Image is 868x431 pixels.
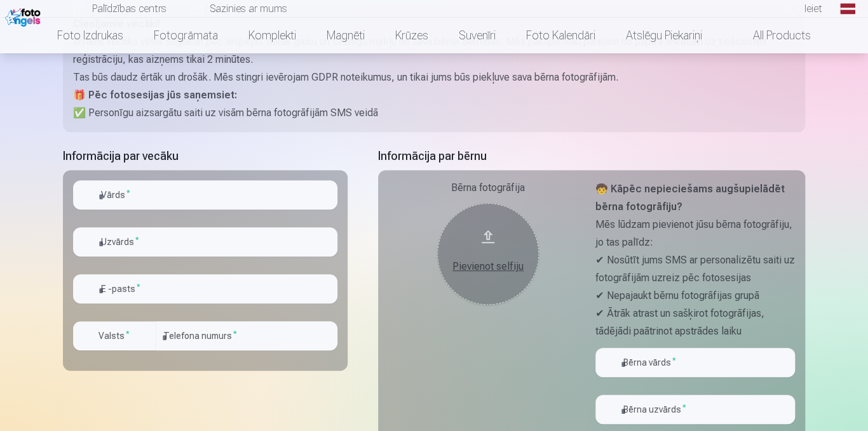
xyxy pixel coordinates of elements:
div: Bērna fotogrāfija [388,180,588,196]
img: /fa1 [5,5,44,27]
button: Valsts* [73,321,156,350]
p: ✔ Ātrāk atrast un sašķirot fotogrāfijas, tādējādi paātrinot apstrādes laiku [595,305,795,340]
label: Valsts [93,329,135,342]
a: Atslēgu piekariņi [611,18,717,53]
strong: 🎁 Pēc fotosesijas jūs saņemsiet: [73,89,237,101]
p: Tas būs daudz ērtāk un drošāk. Mēs stingri ievērojam GDPR noteikumus, un tikai jums būs piekļuve ... [73,69,795,86]
a: Foto izdrukas [42,18,139,53]
h5: Informācija par bērnu [378,147,805,165]
h5: Informācija par vecāku [63,147,348,165]
p: ✔ Nosūtīt jums SMS ar personalizētu saiti uz fotogrāfijām uzreiz pēc fotosesijas [595,251,795,287]
a: Magnēti [311,18,380,53]
a: Komplekti [233,18,311,53]
p: Mēs lūdzam pievienot jūsu bērna fotogrāfiju, jo tas palīdz: [595,216,795,251]
div: Pievienot selfiju [450,259,526,274]
a: Krūzes [380,18,444,53]
p: ✅ Personīgu aizsargātu saiti uz visām bērna fotogrāfijām SMS veidā [73,104,795,122]
a: Suvenīri [444,18,511,53]
strong: 🧒 Kāpēc nepieciešams augšupielādēt bērna fotogrāfiju? [595,183,785,213]
a: All products [717,18,826,53]
a: Fotogrāmata [139,18,233,53]
button: Pievienot selfiju [437,203,539,305]
a: Foto kalendāri [511,18,611,53]
p: ✔ Nepajaukt bērnu fotogrāfijas grupā [595,287,795,305]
